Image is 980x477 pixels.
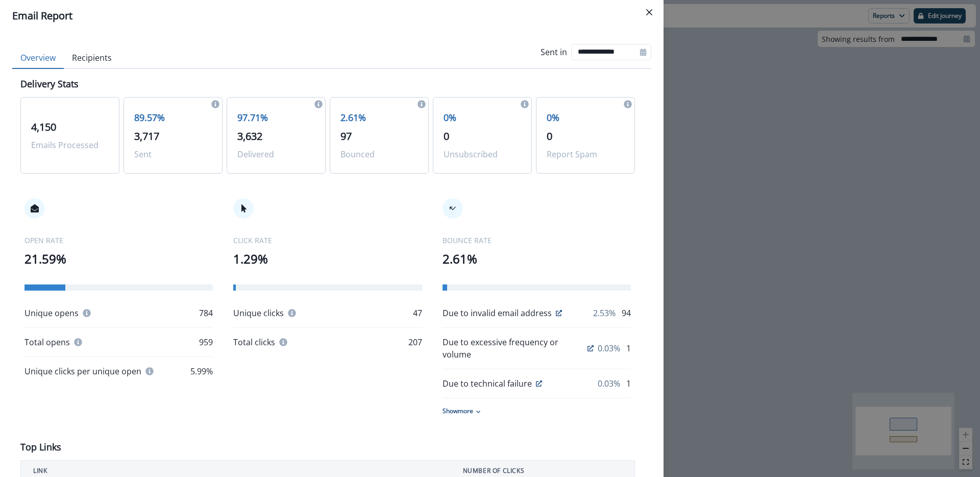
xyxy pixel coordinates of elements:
span: 0 [547,129,552,143]
div: Email Report [12,8,651,23]
p: 5.99% [190,365,213,377]
p: 0.03% [598,377,620,390]
button: Close [641,4,657,20]
p: 0.03% [598,342,620,354]
p: CLICK RATE [233,235,422,246]
p: 207 [408,336,422,348]
p: Delivery Stats [20,77,79,91]
span: 3,717 [134,129,159,143]
p: 89.57% [134,111,212,125]
p: Bounced [340,148,418,160]
p: 784 [199,307,213,319]
p: 1 [626,377,631,390]
p: Unique clicks per unique open [24,365,141,377]
p: Total opens [24,336,70,348]
p: 2.61% [340,111,418,125]
p: Sent in [541,46,567,58]
p: BOUNCE RATE [443,235,631,246]
button: Overview [12,47,64,69]
p: Sent [134,148,212,160]
p: Show more [443,407,473,416]
span: 0 [444,129,449,143]
p: 1 [626,342,631,354]
p: 47 [413,307,422,319]
p: Delivered [237,148,315,160]
span: 4,150 [31,120,56,134]
p: 21.59% [24,250,213,268]
p: 0% [444,111,521,125]
p: OPEN RATE [24,235,213,246]
button: Recipients [64,47,120,69]
p: Due to invalid email address [443,307,552,319]
p: 94 [622,307,631,319]
span: 97 [340,129,352,143]
p: Top Links [20,440,61,454]
span: 3,632 [237,129,262,143]
p: Due to technical failure [443,377,532,390]
p: 97.71% [237,111,315,125]
p: Unsubscribed [444,148,521,160]
p: 959 [199,336,213,348]
p: Unique opens [24,307,79,319]
p: Emails Processed [31,139,109,151]
p: 2.53% [593,307,616,319]
p: 1.29% [233,250,422,268]
p: Due to excessive frequency or volume [443,336,583,361]
p: 2.61% [443,250,631,268]
p: Report Spam [547,148,624,160]
p: Unique clicks [233,307,284,319]
p: Total clicks [233,336,275,348]
p: 0% [547,111,624,125]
